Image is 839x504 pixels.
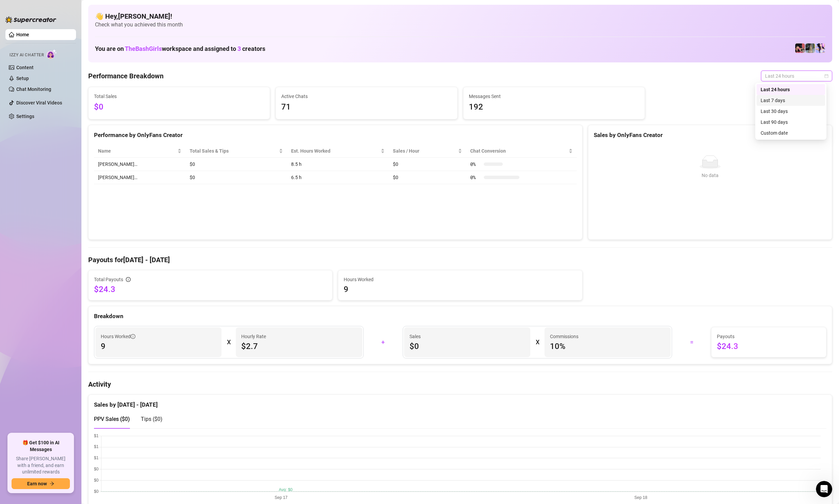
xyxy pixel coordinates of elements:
[409,333,525,340] span: Sales
[389,171,466,184] td: $0
[95,21,825,28] span: Check what you achieved this month
[470,160,481,168] span: 0 %
[88,380,832,389] h4: Activity
[94,284,327,295] span: $24.3
[16,32,29,37] a: Home
[190,147,278,155] span: Total Sales & Tips
[94,276,123,283] span: Total Payouts
[676,337,707,348] div: =
[94,93,264,100] span: Total Sales
[368,337,399,348] div: +
[12,440,70,453] span: 🎁 Get $100 in AI Messages
[5,16,56,23] img: logo-BBDzfeDw.svg
[16,65,34,70] a: Content
[186,144,287,158] th: Total Sales & Tips
[46,49,57,59] img: AI Chatter
[550,333,578,340] article: Commissions
[470,147,567,155] span: Chat Conversion
[761,108,821,115] div: Last 30 days
[16,76,29,81] a: Setup
[761,86,821,93] div: Last 24 hours
[141,416,163,422] span: Tips ( $0 )
[125,45,162,52] span: TheBashGirls
[186,171,287,184] td: $0
[27,481,47,486] span: Earn now
[241,333,266,340] article: Hourly Rate
[131,334,135,339] span: info-circle
[717,333,821,340] span: Payouts
[389,158,466,171] td: $0
[12,478,70,489] button: Earn nowarrow-right
[795,43,805,53] img: Jacky
[287,171,389,184] td: 6.5 h
[227,337,230,348] div: X
[469,101,639,114] span: 192
[9,52,44,58] span: Izzy AI Chatter
[757,106,825,117] div: Last 30 days
[88,71,164,81] h4: Performance Breakdown
[94,144,186,158] th: Name
[94,131,577,140] div: Performance by OnlyFans Creator
[186,158,287,171] td: $0
[281,93,452,100] span: Active Chats
[765,71,828,81] span: Last 24 hours
[281,101,452,114] span: 71
[344,276,576,283] span: Hours Worked
[101,333,135,340] span: Hours Worked
[94,312,826,321] div: Breakdown
[596,172,824,179] div: No data
[469,93,639,100] span: Messages Sent
[466,144,577,158] th: Chat Conversion
[94,395,826,409] div: Sales by [DATE] - [DATE]
[409,341,525,352] span: $0
[16,114,34,119] a: Settings
[88,255,832,265] h4: Payouts for [DATE] - [DATE]
[594,131,826,140] div: Sales by OnlyFans Creator
[393,147,456,155] span: Sales / Hour
[50,481,54,486] span: arrow-right
[536,337,539,348] div: X
[550,341,665,352] span: 10 %
[241,341,357,352] span: $2.7
[470,174,481,181] span: 0 %
[757,128,825,138] div: Custom date
[94,416,130,422] span: PPV Sales ( $0 )
[757,84,825,95] div: Last 24 hours
[126,277,131,282] span: info-circle
[98,147,176,155] span: Name
[824,74,828,78] span: calendar
[344,284,576,295] span: 9
[816,481,832,497] iframe: Intercom live chat
[95,45,265,53] h1: You are on workspace and assigned to creators
[291,147,380,155] div: Est. Hours Worked
[94,158,186,171] td: [PERSON_NAME]…
[761,97,821,104] div: Last 7 days
[287,158,389,171] td: 8.5 h
[94,171,186,184] td: [PERSON_NAME]…
[757,95,825,106] div: Last 7 days
[12,455,70,476] span: Share [PERSON_NAME] with a friend, and earn unlimited rewards
[761,129,821,137] div: Custom date
[757,117,825,128] div: Last 90 days
[95,12,825,21] h4: 👋 Hey, [PERSON_NAME] !
[816,43,825,53] img: Ary
[389,144,466,158] th: Sales / Hour
[717,341,821,352] span: $24.3
[94,101,264,114] span: $0
[101,341,216,352] span: 9
[16,100,62,105] a: Discover Viral Videos
[237,45,241,52] span: 3
[761,118,821,126] div: Last 90 days
[16,86,51,92] a: Chat Monitoring
[805,43,815,53] img: Brenda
